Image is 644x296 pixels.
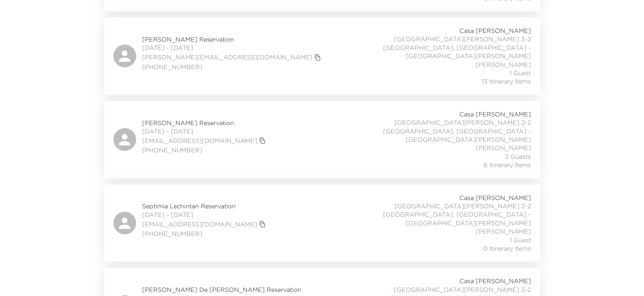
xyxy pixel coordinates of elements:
[459,26,531,35] span: Casa [PERSON_NAME]
[459,277,531,285] span: Casa [PERSON_NAME]
[142,119,268,127] span: [PERSON_NAME] Reservation
[476,144,531,152] span: [PERSON_NAME]
[476,227,531,236] span: [PERSON_NAME]
[142,229,268,238] span: [PHONE_NUMBER]
[364,202,531,227] span: [GEOGRAPHIC_DATA][PERSON_NAME] 2-2 [GEOGRAPHIC_DATA], [GEOGRAPHIC_DATA] - [GEOGRAPHIC_DATA][PERSO...
[142,35,323,43] span: [PERSON_NAME] Reservation
[142,127,268,135] span: [DATE] - [DATE]
[257,135,268,146] button: copy primary member email
[257,219,268,229] button: copy primary member email
[510,236,531,244] span: 1 Guest
[142,53,312,61] a: [PERSON_NAME][EMAIL_ADDRESS][DOMAIN_NAME]
[142,146,268,154] span: [PHONE_NUMBER]
[142,63,323,71] span: [PHONE_NUMBER]
[142,220,257,228] a: [EMAIL_ADDRESS][DOMAIN_NAME]
[104,184,540,262] a: Septimia Lechintan Reservation[DATE] - [DATE][EMAIL_ADDRESS][DOMAIN_NAME]copy primary member emai...
[459,194,531,202] span: Casa [PERSON_NAME]
[104,101,540,178] a: [PERSON_NAME] Reservation[DATE] - [DATE][EMAIL_ADDRESS][DOMAIN_NAME]copy primary member email[PHO...
[312,52,323,63] button: copy primary member email
[364,118,531,144] span: [GEOGRAPHIC_DATA][PERSON_NAME] 2-2 [GEOGRAPHIC_DATA], [GEOGRAPHIC_DATA] - [GEOGRAPHIC_DATA][PERSO...
[459,110,531,118] span: Casa [PERSON_NAME]
[482,77,531,85] span: 13 Itinerary Items
[142,136,257,145] a: [EMAIL_ADDRESS][DOMAIN_NAME]
[142,211,268,219] span: [DATE] - [DATE]
[510,69,531,77] span: 1 Guest
[364,35,531,60] span: [GEOGRAPHIC_DATA][PERSON_NAME] 3-2 [GEOGRAPHIC_DATA], [GEOGRAPHIC_DATA] - [GEOGRAPHIC_DATA][PERSO...
[142,285,301,294] span: [PERSON_NAME] De [PERSON_NAME] Reservation
[483,244,531,253] span: 0 Itinerary Items
[476,60,531,69] span: [PERSON_NAME]
[142,202,268,210] span: Septimia Lechintan Reservation
[104,17,540,95] a: [PERSON_NAME] Reservation[DATE] - [DATE][PERSON_NAME][EMAIL_ADDRESS][DOMAIN_NAME]copy primary mem...
[484,161,531,169] span: 6 Itinerary Items
[142,43,323,52] span: [DATE] - [DATE]
[505,152,531,161] span: 2 Guests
